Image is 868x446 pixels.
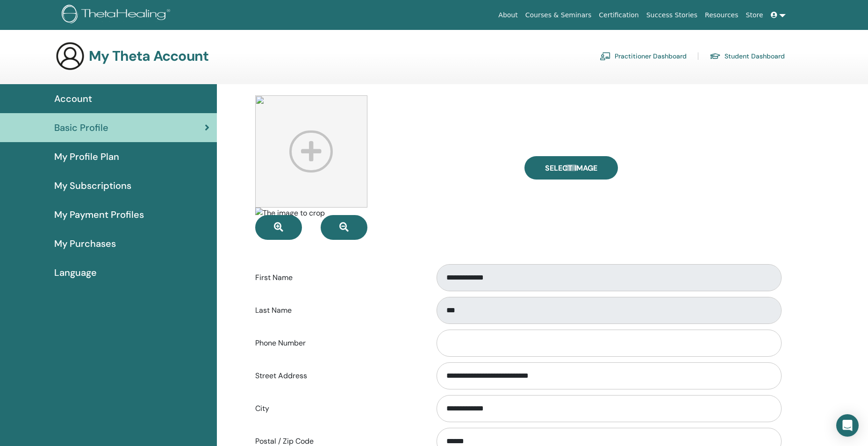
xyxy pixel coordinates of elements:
span: Language [54,266,97,280]
img: default.jpg [255,95,367,208]
img: The image to crop [255,208,367,320]
span: My Profile Plan [54,150,119,164]
span: My Payment Profiles [54,208,144,222]
span: Basic Profile [54,121,108,135]
a: About [495,7,521,24]
img: logo.png [62,5,173,26]
a: Certification [595,7,642,24]
span: My Purchases [54,237,116,251]
img: chalkboard-teacher.svg [600,52,611,60]
a: Resources [701,7,742,24]
a: Store [742,7,767,24]
a: Student Dashboard [710,49,785,64]
label: First Name [248,269,428,287]
img: graduation-cap.svg [710,52,721,60]
a: Success Stories [643,7,701,24]
label: Phone Number [248,334,428,352]
h3: My Theta Account [89,48,208,65]
span: Account [54,92,92,106]
img: generic-user-icon.jpg [55,41,85,71]
div: Open Intercom Messenger [836,414,859,437]
span: Select Image [545,163,597,173]
label: Last Name [248,302,428,319]
label: City [248,400,428,417]
span: My Subscriptions [54,179,131,193]
a: Practitioner Dashboard [600,49,687,64]
label: Street Address [248,367,428,385]
input: Select Image [565,165,577,171]
a: Courses & Seminars [522,7,595,24]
